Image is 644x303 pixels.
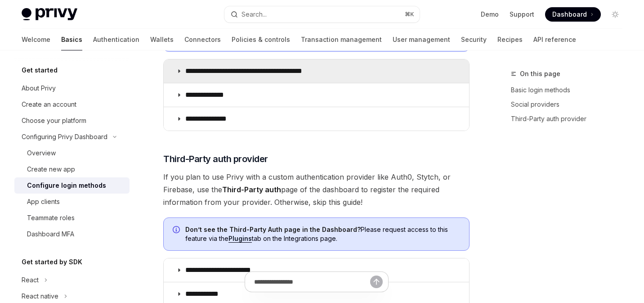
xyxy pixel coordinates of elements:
[393,29,450,50] a: User management
[370,276,383,288] button: Send message
[22,275,39,285] div: React
[150,29,174,50] a: Wallets
[22,65,58,76] h5: Get started
[222,185,281,194] strong: Third-Party auth
[14,226,130,242] a: Dashboard MFA
[14,161,130,177] a: Create new app
[14,177,130,194] a: Configure login methods
[27,164,75,175] div: Create new app
[184,29,221,50] a: Connectors
[22,115,86,126] div: Choose your platform
[14,272,130,288] button: React
[511,112,630,126] a: Third-Party auth provider
[173,226,182,235] svg: Info
[93,29,139,50] a: Authentication
[22,291,58,302] div: React native
[14,113,130,129] a: Choose your platform
[22,8,77,21] img: light logo
[510,10,534,19] a: Support
[254,272,370,292] input: Ask a question...
[14,80,130,96] a: About Privy
[185,225,460,243] span: Please request access to this feature via the tab on the Integrations page.
[511,97,630,112] a: Social providers
[545,7,601,22] a: Dashboard
[461,29,487,50] a: Security
[224,6,420,23] button: Search...⌘K
[511,83,630,97] a: Basic login methods
[301,29,382,50] a: Transaction management
[608,7,622,22] button: Toggle dark mode
[163,171,470,208] span: If you plan to use Privy with a custom authentication provider like Auth0, Stytch, or Firebase, u...
[27,196,60,207] div: App clients
[481,10,499,19] a: Demo
[14,96,130,113] a: Create an account
[22,99,76,110] div: Create an account
[14,129,130,145] button: Configuring Privy Dashboard
[27,180,106,191] div: Configure login methods
[533,29,576,50] a: API reference
[241,9,267,20] div: Search...
[14,145,130,161] a: Overview
[185,226,361,233] strong: Don’t see the Third-Party Auth page in the Dashboard?
[61,29,82,50] a: Basics
[405,11,414,18] span: ⌘ K
[14,210,130,226] a: Teammate roles
[27,148,56,158] div: Overview
[163,153,268,165] span: Third-Party auth provider
[228,235,252,243] a: Plugins
[22,131,107,142] div: Configuring Privy Dashboard
[14,194,130,210] a: App clients
[27,229,74,240] div: Dashboard MFA
[22,257,82,267] h5: Get started by SDK
[552,10,587,19] span: Dashboard
[27,213,75,223] div: Teammate roles
[22,83,56,94] div: About Privy
[22,29,50,50] a: Welcome
[497,29,523,50] a: Recipes
[232,29,290,50] a: Policies & controls
[520,68,560,79] span: On this page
